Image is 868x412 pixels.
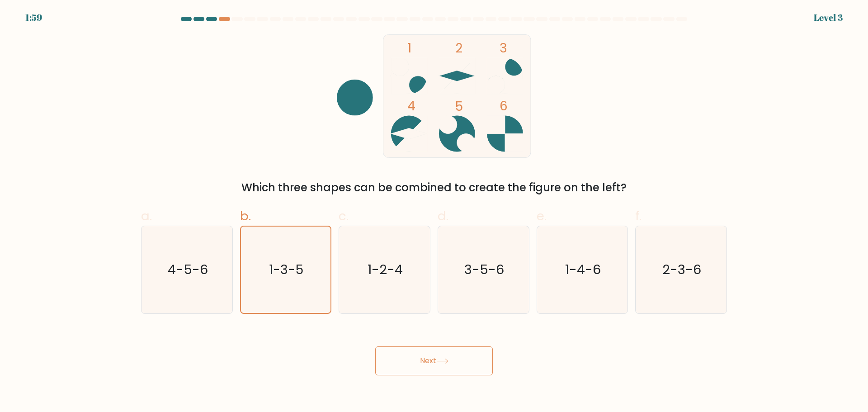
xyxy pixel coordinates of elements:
tspan: 6 [500,97,508,115]
span: b. [240,207,251,225]
text: 4-5-6 [168,260,208,279]
div: Which three shapes can be combined to create the figure on the left? [146,180,722,196]
span: a. [141,207,152,225]
span: d. [438,207,448,225]
text: 3-5-6 [464,260,504,279]
div: 1:59 [25,11,42,24]
tspan: 5 [455,98,463,115]
span: e. [537,207,547,225]
button: Next [375,346,493,375]
text: 1-2-4 [368,260,403,279]
span: c. [339,207,349,225]
text: 2-3-6 [663,260,702,279]
tspan: 1 [407,39,411,57]
tspan: 2 [455,39,462,57]
tspan: 3 [500,39,507,57]
div: Level 3 [814,11,843,24]
tspan: 4 [407,97,415,115]
text: 1-3-5 [269,260,304,279]
text: 1-4-6 [565,260,601,279]
span: f. [635,207,642,225]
